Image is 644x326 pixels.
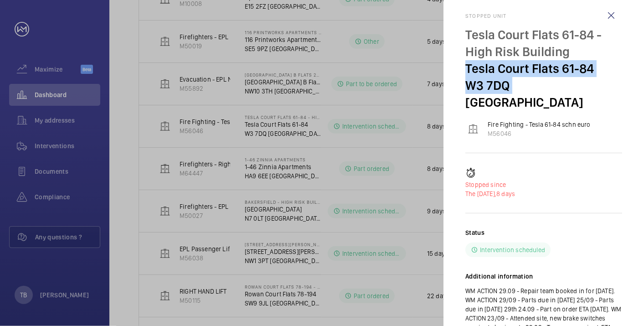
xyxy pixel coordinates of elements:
[465,272,622,281] h2: Additional information
[488,129,591,138] p: M56046
[465,60,622,77] p: Tesla Court Flats 61-84
[480,245,545,254] p: Intervention scheduled
[465,26,622,60] p: Tesla Court Flats 61-84 - High Risk Building
[488,120,591,129] p: Fire Fighting - Tesla 61-84 schn euro
[465,228,484,237] h2: Status
[465,13,622,19] h2: Stopped unit
[465,77,622,111] p: W3 7DQ [GEOGRAPHIC_DATA]
[465,189,622,198] p: 8 days
[465,180,622,189] p: Stopped since
[468,124,479,135] img: elevator.svg
[465,190,496,197] span: The [DATE],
